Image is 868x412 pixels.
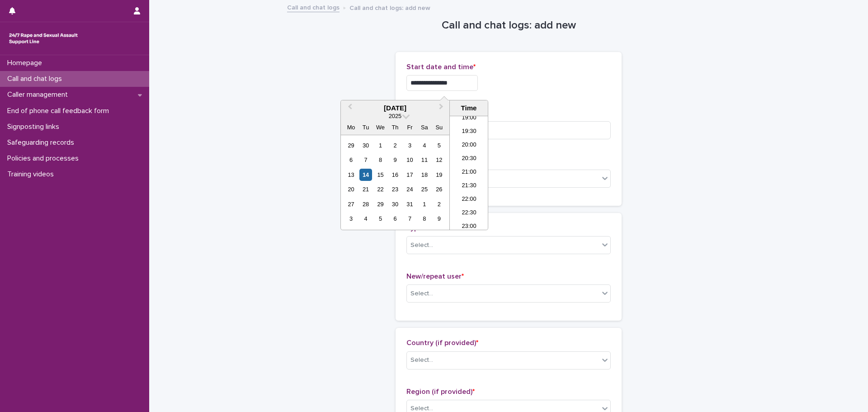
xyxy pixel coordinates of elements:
[418,198,430,210] div: Choose Saturday, 1 November 2025
[345,121,357,133] div: Mo
[349,2,430,12] p: Call and chat logs: add new
[406,63,476,71] span: Start date and time
[359,121,372,133] div: Tu
[450,139,488,152] li: 20:00
[345,183,357,195] div: Choose Monday, 20 October 2025
[433,121,445,133] div: Su
[404,198,416,210] div: Choose Friday, 31 October 2025
[404,139,416,152] div: Choose Friday, 3 October 2025
[344,138,446,226] div: month 2025-10
[389,139,401,152] div: Choose Thursday, 2 October 2025
[404,154,416,166] div: Choose Friday, 10 October 2025
[345,169,357,181] div: Choose Monday, 13 October 2025
[450,152,488,166] li: 20:30
[450,207,488,220] li: 22:30
[418,169,430,181] div: Choose Saturday, 18 October 2025
[433,154,445,166] div: Choose Sunday, 12 October 2025
[389,198,401,210] div: Choose Thursday, 30 October 2025
[359,169,372,181] div: Choose Tuesday, 14 October 2025
[374,169,387,181] div: Choose Wednesday, 15 October 2025
[374,183,387,195] div: Choose Wednesday, 22 October 2025
[389,213,401,225] div: Choose Thursday, 6 November 2025
[404,183,416,195] div: Choose Friday, 24 October 2025
[396,19,622,32] h1: Call and chat logs: add new
[450,166,488,180] li: 21:00
[359,198,372,210] div: Choose Tuesday, 28 October 2025
[410,289,433,298] div: Select...
[433,139,445,152] div: Choose Sunday, 5 October 2025
[404,121,416,133] div: Fr
[374,154,387,166] div: Choose Wednesday, 8 October 2025
[7,29,80,47] img: rhQMoQhaT3yELyF149Cw
[433,183,445,195] div: Choose Sunday, 26 October 2025
[359,213,372,225] div: Choose Tuesday, 4 November 2025
[341,104,449,112] div: [DATE]
[389,169,401,181] div: Choose Thursday, 16 October 2025
[374,121,387,133] div: We
[406,273,464,280] span: New/repeat user
[389,113,401,119] span: 2025
[450,180,488,193] li: 21:30
[389,121,401,133] div: Th
[450,112,488,125] li: 19:00
[450,125,488,139] li: 19:30
[450,220,488,234] li: 23:00
[418,121,430,133] div: Sa
[4,170,61,179] p: Training videos
[433,198,445,210] div: Choose Sunday, 2 November 2025
[410,241,433,250] div: Select...
[374,139,387,152] div: Choose Wednesday, 1 October 2025
[406,339,478,346] span: Country (if provided)
[404,213,416,225] div: Choose Friday, 7 November 2025
[342,101,356,116] button: Previous Month
[418,154,430,166] div: Choose Saturday, 11 October 2025
[389,183,401,195] div: Choose Thursday, 23 October 2025
[4,75,69,83] p: Call and chat logs
[287,2,340,12] a: Call and chat logs
[433,169,445,181] div: Choose Sunday, 19 October 2025
[418,183,430,195] div: Choose Saturday, 25 October 2025
[4,59,49,67] p: Homepage
[345,154,357,166] div: Choose Monday, 6 October 2025
[374,213,387,225] div: Choose Wednesday, 5 November 2025
[435,101,449,116] button: Next Month
[374,198,387,210] div: Choose Wednesday, 29 October 2025
[4,138,81,147] p: Safeguarding records
[345,198,357,210] div: Choose Monday, 27 October 2025
[4,90,75,99] p: Caller management
[359,154,372,166] div: Choose Tuesday, 7 October 2025
[4,154,86,163] p: Policies and processes
[418,139,430,152] div: Choose Saturday, 4 October 2025
[404,169,416,181] div: Choose Friday, 17 October 2025
[450,193,488,207] li: 22:00
[345,213,357,225] div: Choose Monday, 3 November 2025
[4,123,66,131] p: Signposting links
[433,213,445,225] div: Choose Sunday, 9 November 2025
[345,139,357,152] div: Choose Monday, 29 September 2025
[4,107,116,115] p: End of phone call feedback form
[418,213,430,225] div: Choose Saturday, 8 November 2025
[452,104,486,112] div: Time
[359,183,372,195] div: Choose Tuesday, 21 October 2025
[359,139,372,152] div: Choose Tuesday, 30 September 2025
[410,355,433,365] div: Select...
[406,388,475,395] span: Region (if provided)
[389,154,401,166] div: Choose Thursday, 9 October 2025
